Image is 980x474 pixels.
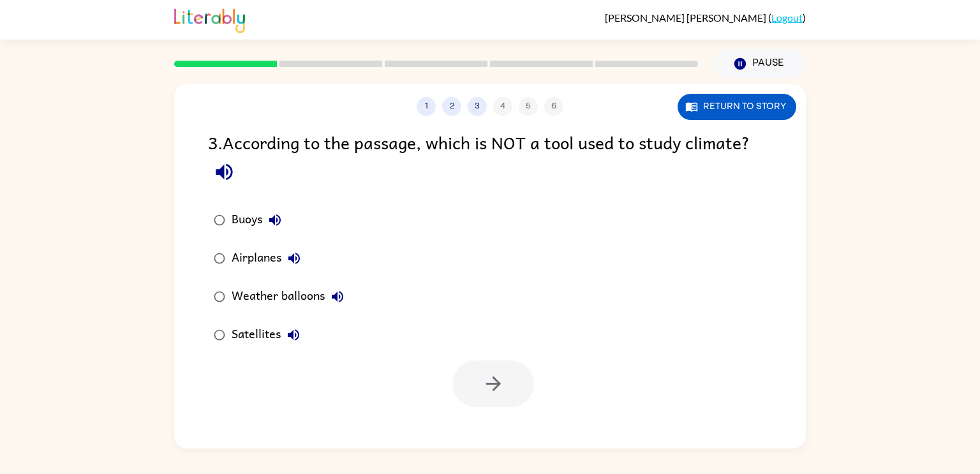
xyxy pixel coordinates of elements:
[232,246,307,271] div: Airplanes
[232,284,350,309] div: Weather balloons
[232,207,288,233] div: Buoys
[605,11,768,24] span: [PERSON_NAME] [PERSON_NAME]
[678,94,796,120] button: Return to story
[232,322,306,348] div: Satellites
[605,11,806,24] div: ( )
[281,246,307,271] button: Airplanes
[417,97,436,116] button: 1
[325,284,350,309] button: Weather balloons
[174,5,245,33] img: Literably
[262,207,288,233] button: Buoys
[713,49,806,78] button: Pause
[771,11,803,24] a: Logout
[281,322,306,348] button: Satellites
[208,129,772,188] div: 3 . According to the passage, which is NOT a tool used to study climate?
[442,97,461,116] button: 2
[468,97,487,116] button: 3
